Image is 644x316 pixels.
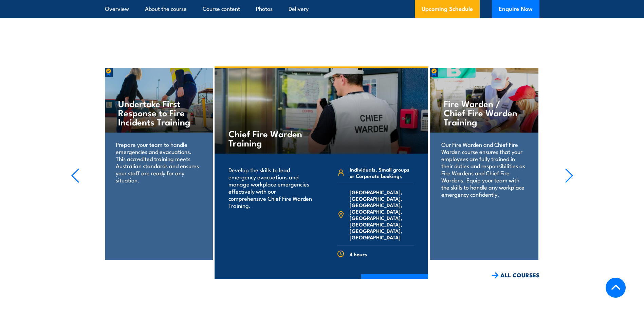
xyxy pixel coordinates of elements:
[444,99,524,126] h4: Fire Warden / Chief Fire Warden Training
[441,141,527,198] p: Our Fire Warden and Chief Fire Warden course ensures that your employees are fully trained in the...
[361,274,428,292] a: COURSE DETAILS
[116,141,201,183] p: Prepare your team to handle emergencies and evacuations. This accredited training meets Australia...
[350,251,367,257] span: 4 hours
[492,271,539,279] a: ALL COURSES
[350,166,414,179] span: Individuals, Small groups or Corporate bookings
[228,129,308,147] h4: Chief Fire Warden Training
[228,166,312,209] p: Develop the skills to lead emergency evacuations and manage workplace emergencies effectively wit...
[118,99,199,126] h4: Undertake First Response to Fire Incidents Training
[350,189,414,240] span: [GEOGRAPHIC_DATA], [GEOGRAPHIC_DATA], [GEOGRAPHIC_DATA], [GEOGRAPHIC_DATA], [GEOGRAPHIC_DATA], [G...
